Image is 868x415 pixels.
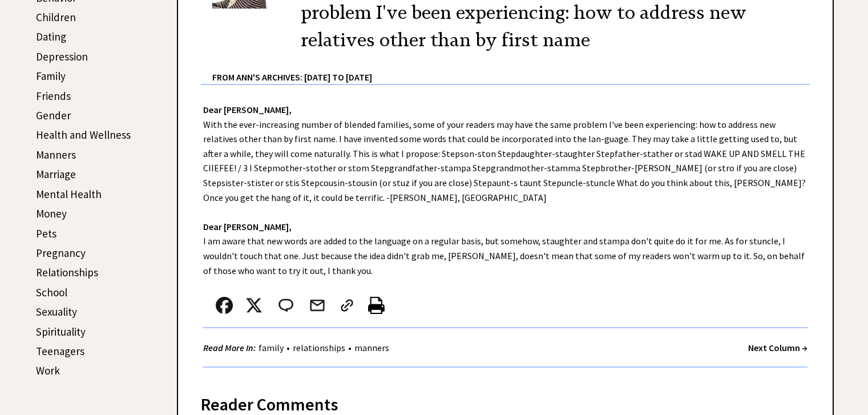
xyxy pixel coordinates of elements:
[309,297,326,314] img: mail.png
[245,297,263,314] img: x_small.png
[352,342,392,353] a: manners
[36,167,76,181] a: Marriage
[256,342,286,353] a: family
[290,342,348,353] a: relationships
[36,10,76,24] a: Children
[276,297,296,314] img: message_round%202.png
[203,221,292,232] strong: Dear [PERSON_NAME],
[36,128,131,142] a: Health and Wellness
[36,305,77,319] a: Sexuality
[36,30,66,43] a: Dating
[36,89,71,103] a: Friends
[201,392,810,410] div: Reader Comments
[36,325,86,339] a: Spirituality
[36,148,76,162] a: Manners
[203,341,392,355] div: • •
[36,50,88,63] a: Depression
[36,265,98,279] a: Relationships
[36,207,67,220] a: Money
[36,285,67,299] a: School
[203,342,256,353] strong: Read More In:
[748,342,808,353] a: Next Column →
[338,297,356,314] img: link_02.png
[178,85,833,379] div: With the ever-increasing number of blended families, some of your readers may have the same probl...
[36,344,84,358] a: Teenagers
[36,364,60,377] a: Work
[36,227,56,240] a: Pets
[36,69,66,83] a: Family
[212,54,810,84] div: From Ann's Archives: [DATE] to [DATE]
[36,246,86,260] a: Pregnancy
[368,297,385,314] img: printer%20icon.png
[36,187,102,201] a: Mental Health
[216,297,233,314] img: facebook.png
[36,108,71,122] a: Gender
[203,104,292,115] strong: Dear [PERSON_NAME],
